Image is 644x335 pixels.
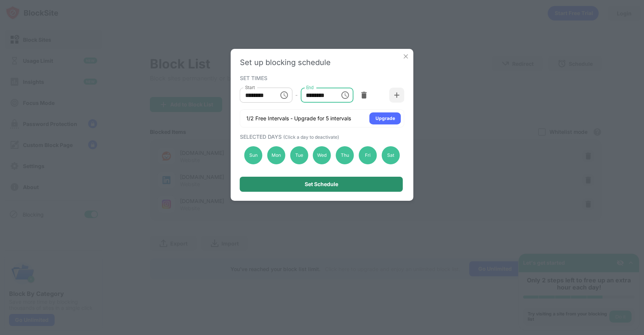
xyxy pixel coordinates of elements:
button: Choose time, selected time is 5:00 PM [337,88,353,103]
span: (Click a day to deactivate) [283,134,339,140]
div: 1/2 Free Intervals - Upgrade for 5 intervals [246,115,351,122]
div: Tue [290,146,308,164]
div: Sun [244,146,262,164]
div: Fri [359,146,377,164]
div: SET TIMES [240,75,403,81]
button: Choose time, selected time is 9:00 AM [276,88,291,103]
div: - [295,91,298,99]
div: Thu [336,146,354,164]
label: Start [245,84,255,91]
div: SELECTED DAYS [240,133,403,140]
div: Set Schedule [305,181,338,187]
label: End [306,84,314,91]
div: Upgrade [375,115,395,122]
div: Sat [382,146,400,164]
div: Set up blocking schedule [240,58,404,67]
div: Mon [267,146,285,164]
img: x-button.svg [402,53,410,60]
div: Wed [313,146,331,164]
